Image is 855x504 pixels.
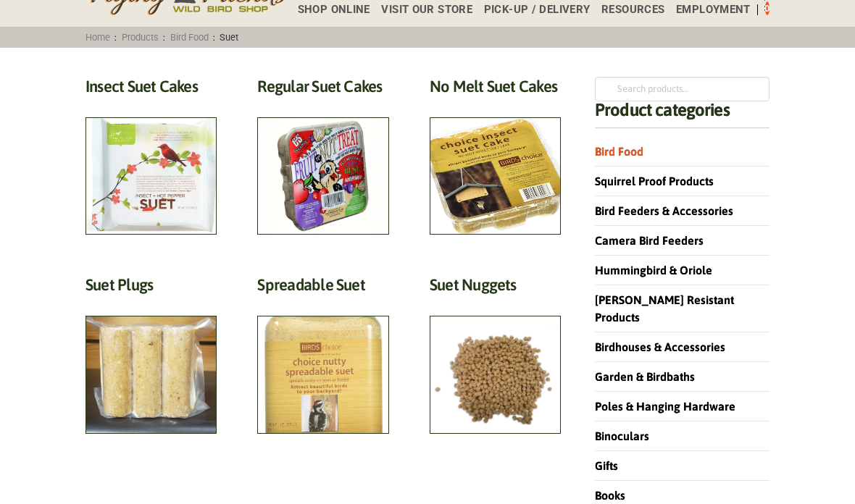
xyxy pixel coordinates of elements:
span: Pick-up / Delivery [484,4,591,15]
a: Shop Online [286,4,370,15]
h2: Insect Suet Cakes [85,77,217,104]
a: Pick-up / Delivery [472,4,590,15]
span: Shop Online [298,4,370,15]
h2: No Melt Suet Cakes [430,77,561,104]
a: Visit product category No Melt Suet Cakes [430,77,561,235]
a: Home [81,32,115,43]
h2: Suet Nuggets [430,275,561,302]
span: : : : [81,32,243,43]
a: Garden & Birdbaths [595,370,695,383]
a: Visit product category Regular Suet Cakes [257,77,388,235]
span: Visit Our Store [381,4,472,15]
span: Employment [676,4,751,15]
a: Visit product category Spreadable Suet [257,275,388,434]
a: Employment [664,4,750,15]
a: Visit product category Suet Plugs [85,275,217,434]
h2: Regular Suet Cakes [257,77,388,104]
h4: Product categories [595,101,769,128]
a: Gifts [595,459,618,472]
a: Camera Bird Feeders [595,234,704,247]
a: Squirrel Proof Products [595,175,714,188]
a: Poles & Hanging Hardware [595,400,735,413]
a: Birdhouses & Accessories [595,340,725,353]
a: Resources [590,4,664,15]
span: Resources [601,4,664,15]
a: Hummingbird & Oriole [595,264,712,277]
a: Visit product category Suet Nuggets [430,275,561,434]
a: Books [595,489,625,502]
span: 0 [764,3,769,14]
a: [PERSON_NAME] Resistant Products [595,293,734,324]
a: Products [117,32,163,43]
h2: Spreadable Suet [257,275,388,302]
a: Bird Food [165,32,213,43]
span: Suet [215,32,243,43]
a: Bird Food [595,145,643,158]
a: Binoculars [595,429,649,442]
a: Visit product category Insect Suet Cakes [85,77,217,235]
a: Visit Our Store [370,4,472,15]
h2: Suet Plugs [85,275,217,302]
input: Search products… [595,77,769,101]
a: Bird Feeders & Accessories [595,204,733,217]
